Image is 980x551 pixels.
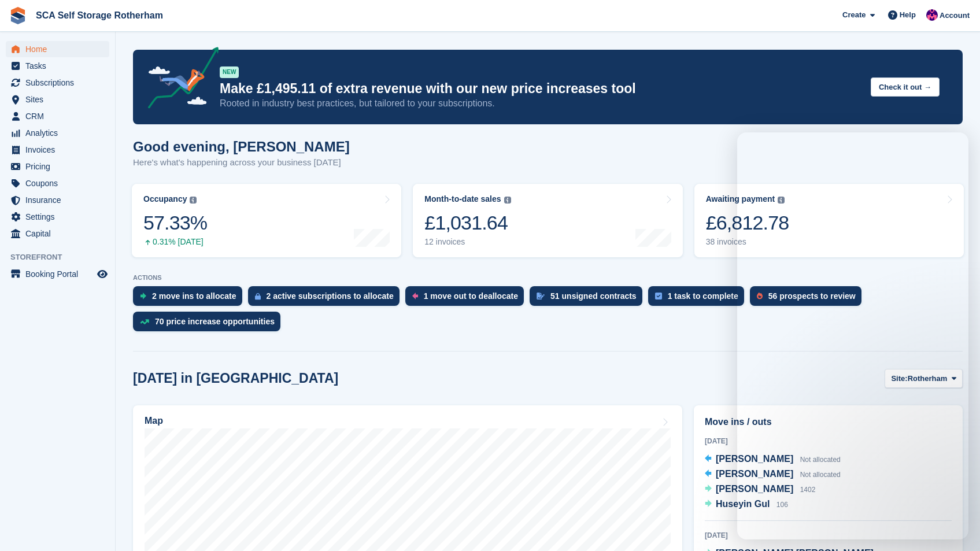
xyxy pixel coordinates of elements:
[25,41,95,57] span: Home
[25,266,95,282] span: Booking Portal
[255,293,261,300] img: active_subscription_to_allocate_icon-d502201f5373d7db506a760aba3b589e785aa758c864c3986d89f69b8ff3...
[140,319,149,324] img: price_increase_opportunities-93ffe204e8149a01c8c9dc8f82e8f89637d9d84a8eef4429ea346261dce0b2c0.svg
[6,158,109,175] a: menu
[668,291,738,301] div: 1 task to complete
[95,267,109,281] a: Preview store
[248,286,405,312] a: 2 active subscriptions to allocate
[705,482,815,497] a: [PERSON_NAME] 1402
[133,156,350,169] p: Here's what's happening across your business [DATE]
[705,497,788,512] a: Huseyin Gul 106
[705,530,952,541] div: [DATE]
[424,291,518,301] div: 1 move out to deallocate
[705,415,952,429] h2: Move ins / outs
[6,108,109,124] a: menu
[155,317,275,326] div: 70 price increase opportunities
[9,7,27,24] img: stora-icon-8386f47178a22dfd0bd8f6a31ec36ba5ce8667c1dd55bd0f319d3a0aa187defe.svg
[132,184,401,257] a: Occupancy 57.33% 0.31% [DATE]
[25,91,95,108] span: Sites
[25,192,95,208] span: Insurance
[25,158,95,175] span: Pricing
[716,499,770,509] span: Huseyin Gul
[6,266,109,282] a: menu
[220,66,239,78] div: NEW
[143,194,187,204] div: Occupancy
[6,225,109,242] a: menu
[143,237,207,247] div: 0.31% [DATE]
[648,286,750,312] a: 1 task to complete
[926,9,938,21] img: Sam Chapman
[138,47,219,113] img: price-adjustments-announcement-icon-8257ccfd72463d97f412b2fc003d46551f7dbcb40ab6d574587a9cd5c0d94...
[706,211,789,235] div: £6,812.78
[140,293,146,299] img: move_ins_to_allocate_icon-fdf77a2bb77ea45bf5b3d319d69a93e2d87916cf1d5bf7949dd705db3b84f3ca.svg
[143,211,207,235] div: 57.33%
[424,237,511,247] div: 12 invoices
[133,286,248,312] a: 2 move ins to allocate
[655,293,662,299] img: task-75834270c22a3079a89374b754ae025e5fb1db73e45f91037f5363f120a921f8.svg
[940,10,970,21] span: Account
[133,312,286,337] a: 70 price increase opportunities
[6,91,109,108] a: menu
[537,293,545,299] img: contract_signature_icon-13c848040528278c33f63329250d36e43548de30e8caae1d1a13099fd9432cc5.svg
[25,125,95,141] span: Analytics
[25,58,95,74] span: Tasks
[706,237,789,247] div: 38 invoices
[10,252,115,263] span: Storefront
[25,108,95,124] span: CRM
[25,225,95,242] span: Capital
[504,197,511,204] img: icon-info-grey-7440780725fd019a000dd9b08b2336e03edf1995a4989e88bcd33f0948082b44.svg
[25,142,95,158] span: Invoices
[6,58,109,74] a: menu
[25,209,95,225] span: Settings
[220,97,861,110] p: Rooted in industry best practices, but tailored to your subscriptions.
[716,454,793,464] span: [PERSON_NAME]
[413,184,682,257] a: Month-to-date sales £1,031.64 12 invoices
[25,175,95,191] span: Coupons
[6,209,109,225] a: menu
[145,416,163,426] h2: Map
[6,125,109,141] a: menu
[152,291,236,301] div: 2 move ins to allocate
[133,371,338,386] h2: [DATE] in [GEOGRAPHIC_DATA]
[6,142,109,158] a: menu
[550,291,637,301] div: 51 unsigned contracts
[424,211,511,235] div: £1,031.64
[6,75,109,91] a: menu
[133,274,963,282] p: ACTIONS
[900,9,916,21] span: Help
[6,41,109,57] a: menu
[705,467,841,482] a: [PERSON_NAME] Not allocated
[705,436,952,446] div: [DATE]
[405,286,530,312] a: 1 move out to deallocate
[706,194,775,204] div: Awaiting payment
[424,194,501,204] div: Month-to-date sales
[716,469,793,479] span: [PERSON_NAME]
[190,197,197,204] img: icon-info-grey-7440780725fd019a000dd9b08b2336e03edf1995a4989e88bcd33f0948082b44.svg
[871,77,940,97] button: Check it out →
[737,132,968,539] iframe: Intercom live chat
[716,484,793,494] span: [PERSON_NAME]
[842,9,866,21] span: Create
[6,175,109,191] a: menu
[133,139,350,154] h1: Good evening, [PERSON_NAME]
[267,291,394,301] div: 2 active subscriptions to allocate
[25,75,95,91] span: Subscriptions
[705,452,841,467] a: [PERSON_NAME] Not allocated
[220,80,861,97] p: Make £1,495.11 of extra revenue with our new price increases tool
[694,184,964,257] a: Awaiting payment £6,812.78 38 invoices
[530,286,648,312] a: 51 unsigned contracts
[412,293,418,299] img: move_outs_to_deallocate_icon-f764333ba52eb49d3ac5e1228854f67142a1ed5810a6f6cc68b1a99e826820c5.svg
[31,6,168,25] a: SCA Self Storage Rotherham
[6,192,109,208] a: menu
